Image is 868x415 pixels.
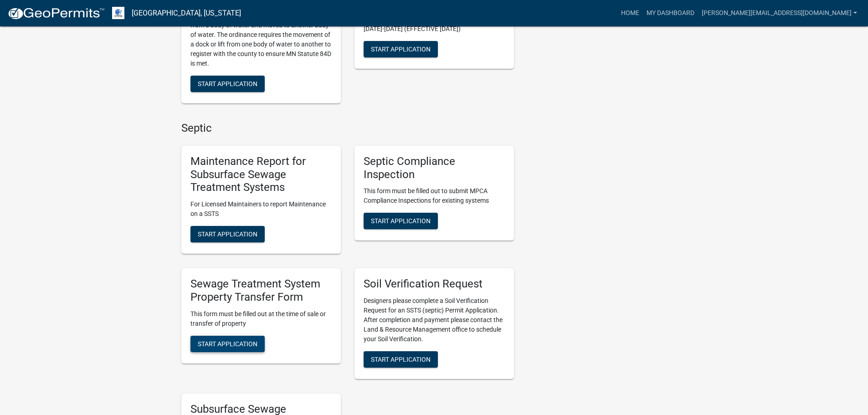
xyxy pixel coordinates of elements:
span: Start Application [371,356,431,363]
h4: Septic [181,122,514,135]
h5: Maintenance Report for Subsurface Sewage Treatment Systems [190,155,332,194]
button: Start Application [190,76,265,92]
p: For Licensed Maintainers to report Maintenance on a SSTS [190,200,332,219]
span: Start Application [198,231,257,238]
a: My Dashboard [643,5,698,22]
p: Designers please complete a Soil Verification Request for an SSTS (septic) Permit Application. Af... [364,296,505,344]
span: Start Application [198,340,257,347]
button: Start Application [190,336,265,352]
img: Otter Tail County, Minnesota [112,7,124,19]
a: [GEOGRAPHIC_DATA], [US_STATE] [132,5,241,21]
h5: Sewage Treatment System Property Transfer Form [190,277,332,304]
h5: Soil Verification Request [364,277,505,291]
h5: Septic Compliance Inspection [364,155,505,181]
span: Start Application [371,217,431,225]
a: Home [617,5,643,22]
span: Start Application [198,80,257,87]
a: [PERSON_NAME][EMAIL_ADDRESS][DOMAIN_NAME] [698,5,861,22]
p: This form must be filled out at the time of sale or transfer of property [190,309,332,328]
p: This form must be filled out to submit MPCA Compliance Inspections for existing systems [364,186,505,205]
span: Start Application [371,45,431,52]
button: Start Application [190,226,265,242]
button: Start Application [364,41,438,57]
button: Start Application [364,213,438,229]
button: Start Application [364,351,438,368]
